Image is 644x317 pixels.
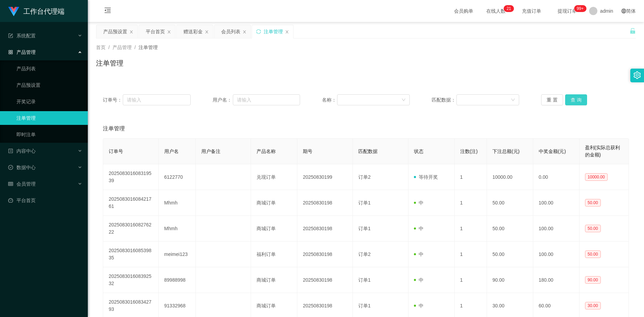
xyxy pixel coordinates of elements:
[414,149,424,154] span: 状态
[8,181,13,186] i: 图标: table
[159,216,196,242] td: Mhmh
[414,174,438,180] span: 等待开奖
[585,250,601,258] span: 50.00
[8,33,36,38] span: 系统配置
[518,9,545,13] span: 充值订单
[8,165,36,170] span: 数据中心
[8,165,13,170] i: 图标: check-circle-o
[414,303,424,308] span: 中
[8,181,36,187] span: 会员管理
[221,25,240,38] div: 会员列表
[414,200,424,206] span: 中
[8,50,13,55] i: 图标: appstore-o
[487,216,533,242] td: 50.00
[533,242,580,267] td: 100.00
[8,8,64,14] a: 工作台代理端
[487,267,533,293] td: 90.00
[414,251,424,257] span: 中
[585,302,601,309] span: 30.00
[8,33,13,38] i: 图标: form
[109,149,123,154] span: 订单号
[297,190,353,216] td: 20250830198
[358,277,371,283] span: 订单1
[322,96,337,104] span: 名称：
[483,9,509,13] span: 在线人数
[585,199,601,207] span: 50.00
[533,267,580,293] td: 180.00
[533,190,580,216] td: 100.00
[23,0,64,22] h1: 工作台代理端
[585,173,608,181] span: 10000.00
[257,149,276,154] span: 产品名称
[183,25,203,38] div: 赠送彩金
[297,267,353,293] td: 20250830198
[455,242,487,267] td: 1
[96,58,123,68] h1: 注单管理
[139,45,158,50] span: 注单管理
[16,111,82,125] a: 注单管理
[251,242,297,267] td: 福利订单
[8,193,82,207] a: 图标: dashboard平台首页
[8,49,36,55] span: 产品管理
[358,149,378,154] span: 匹配数据
[103,96,123,104] span: 订单号：
[574,5,586,12] sup: 1022
[533,216,580,242] td: 100.00
[358,251,371,257] span: 订单2
[159,267,196,293] td: 89988998
[96,0,119,22] i: 图标: menu-fold
[432,96,456,104] span: 匹配数据：
[455,164,487,190] td: 1
[233,94,300,105] input: 请输入
[16,128,82,141] a: 即时注单
[242,30,247,34] i: 图标: close
[103,216,159,242] td: 202508301608276222
[565,94,587,105] button: 查 询
[585,225,601,232] span: 50.00
[96,45,106,50] span: 首页
[358,303,371,308] span: 订单1
[8,149,13,153] i: 图标: profile
[414,226,424,231] span: 中
[630,28,636,34] i: 图标: unlock
[251,267,297,293] td: 商城订单
[167,30,171,34] i: 图标: close
[16,62,82,75] a: 产品列表
[159,164,196,190] td: 6122770
[297,216,353,242] td: 20250830198
[541,94,563,105] button: 重 置
[414,277,424,283] span: 中
[358,200,371,206] span: 订单1
[103,25,127,38] div: 产品预设置
[358,174,371,180] span: 订单2
[251,216,297,242] td: 商城订单
[509,5,511,12] p: 1
[554,9,580,13] span: 提现订单
[108,45,110,50] span: /
[134,45,136,50] span: /
[123,94,191,105] input: 请输入
[251,164,297,190] td: 兑现订单
[585,276,601,284] span: 90.00
[264,25,283,38] div: 注单管理
[487,190,533,216] td: 50.00
[621,9,626,13] i: 图标: global
[213,96,233,104] span: 用户名：
[103,267,159,293] td: 202508301608392532
[205,30,209,34] i: 图标: close
[256,29,261,34] i: 图标: sync
[487,242,533,267] td: 50.00
[103,190,159,216] td: 202508301608421761
[8,148,36,154] span: 内容中心
[251,190,297,216] td: 商城订单
[297,242,353,267] td: 20250830198
[201,149,220,154] span: 用户备注
[285,30,289,34] i: 图标: close
[103,164,159,190] td: 202508301608319539
[455,216,487,242] td: 1
[539,149,566,154] span: 中奖金额(元)
[455,190,487,216] td: 1
[297,164,353,190] td: 20250830199
[103,242,159,267] td: 202508301608539835
[159,242,196,267] td: meimei123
